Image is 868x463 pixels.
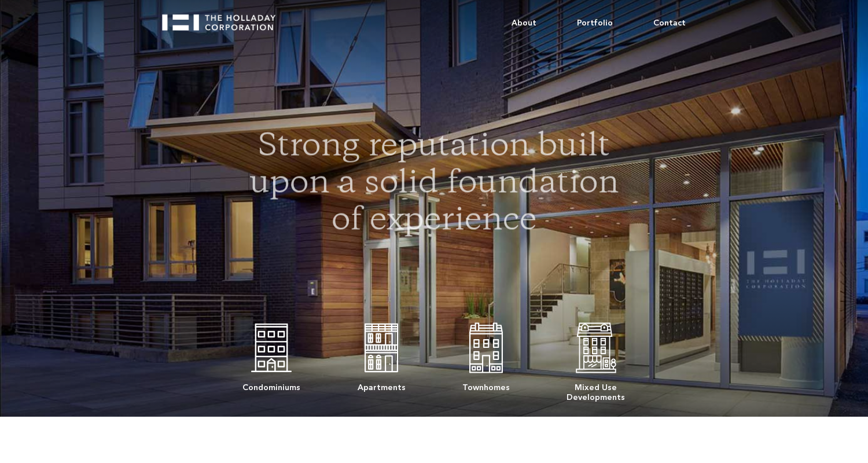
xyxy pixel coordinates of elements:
[633,6,706,41] a: Contact
[244,129,624,240] h1: Strong reputation built upon a solid foundation of experience
[567,377,625,402] div: Mixed Use Developments
[491,6,557,41] a: About
[242,377,300,392] div: Condominiums
[462,377,510,392] div: Townhomes
[557,6,633,41] a: Portfolio
[162,6,286,31] a: home
[358,377,406,392] div: Apartments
